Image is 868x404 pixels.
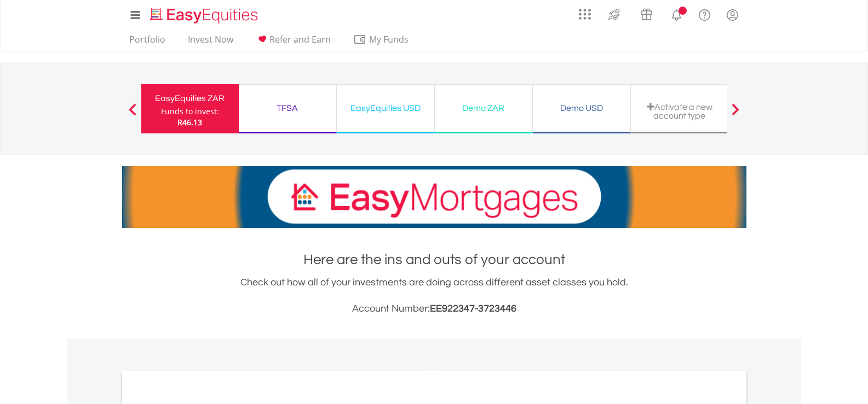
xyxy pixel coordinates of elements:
[691,3,718,25] a: FAQ's and Support
[122,166,746,228] img: EasyMortage Promotion Banner
[245,101,330,116] div: TFSA
[441,101,526,116] div: Demo ZAR
[539,101,624,116] div: Demo USD
[148,7,262,25] img: EasyEquities_Logo.png
[605,5,623,23] img: thrive-v2.svg
[572,3,598,20] a: AppsGrid
[630,3,663,23] a: Vouchers
[663,3,691,25] a: Notifications
[251,34,335,51] a: Refer and Earn
[161,106,219,117] div: Funds to invest:
[637,102,722,120] div: Activate a new account type
[122,275,746,317] div: Check out how all of your investments are doing across different asset classes you hold.
[125,34,170,51] a: Portfolio
[637,5,656,23] img: vouchers-v2.svg
[122,301,746,317] h3: Account Number:
[148,91,232,106] div: EasyEquities ZAR
[122,250,746,270] h1: Here are the ins and outs of your account
[718,3,746,27] a: My Profile
[579,8,591,20] img: grid-menu-icon.svg
[430,303,516,314] span: EE922347-3723446
[177,117,202,127] span: R46.13
[183,34,238,51] a: Invest Now
[269,33,331,45] span: Refer and Earn
[353,32,425,46] span: My Funds
[343,101,428,116] div: EasyEquities USD
[146,3,262,25] a: Home page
